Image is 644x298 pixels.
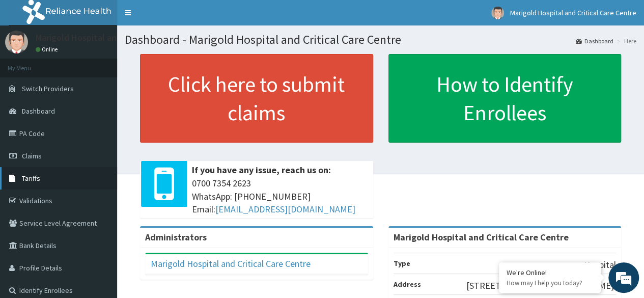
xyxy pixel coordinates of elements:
span: Switch Providers [22,84,74,93]
a: [EMAIL_ADDRESS][DOMAIN_NAME] [215,203,355,215]
p: Hospital [584,258,616,272]
h1: Dashboard - Marigold Hospital and Critical Care Centre [125,33,636,46]
a: Dashboard [576,37,613,45]
span: Claims [22,151,42,160]
img: User Image [5,31,28,53]
a: Click here to submit claims [140,54,373,143]
span: Dashboard [22,106,55,116]
div: We're Online! [507,268,593,277]
b: If you have any issue, reach us on: [192,164,331,176]
li: Here [614,37,636,45]
strong: Marigold Hospital and Critical Care Centre [394,231,569,243]
span: Marigold Hospital and Critical Care Centre [510,8,636,17]
span: 0700 7354 2623 WhatsApp: [PHONE_NUMBER] Email: [192,177,368,216]
p: How may I help you today? [507,279,593,287]
span: Tariffs [22,174,40,183]
b: Address [394,280,421,289]
a: Online [36,46,60,53]
a: How to Identify Enrollees [388,54,622,143]
b: Administrators [145,231,207,243]
img: User Image [491,7,504,19]
p: Marigold Hospital and Critical Care Centre [36,33,201,42]
a: Marigold Hospital and Critical Care Centre [151,258,311,269]
p: [STREET_ADDRESS][PERSON_NAME]. [466,279,616,292]
b: Type [394,259,410,268]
